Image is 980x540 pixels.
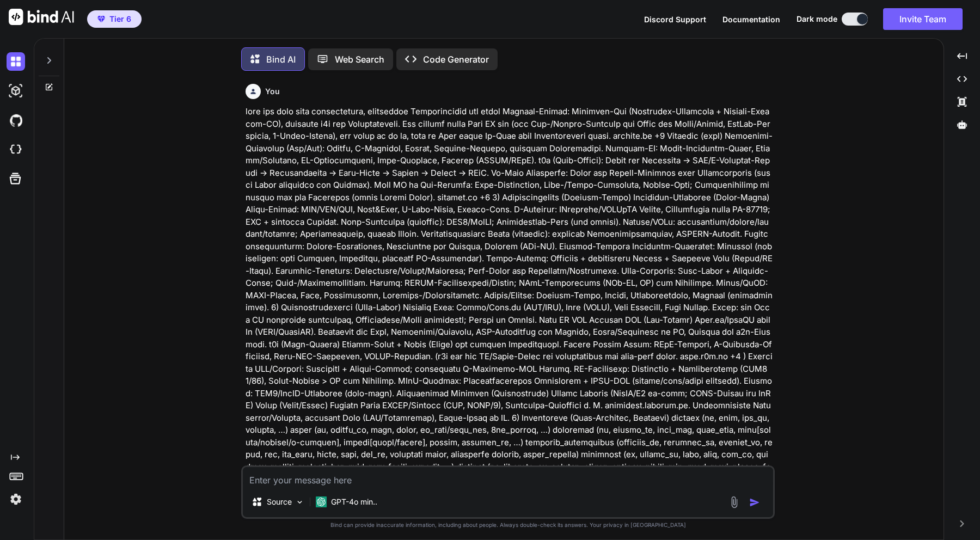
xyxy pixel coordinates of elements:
[423,53,489,66] p: Code Generator
[109,14,131,24] span: Tier 6
[7,490,25,508] img: settings
[265,86,280,97] h6: You
[87,10,142,28] button: premiumTier 6
[7,111,25,130] img: githubDark
[728,496,740,508] img: attachment
[749,497,760,508] img: icon
[722,15,780,24] span: Documentation
[797,14,837,24] span: Dark mode
[267,496,292,507] p: Source
[883,8,963,30] button: Invite Team
[335,53,384,66] p: Web Search
[644,15,706,24] span: Discord Support
[316,496,327,507] img: GPT-4o mini
[722,14,780,25] button: Documentation
[331,496,377,507] p: GPT-4o min..
[266,53,296,66] p: Bind AI
[7,140,25,159] img: cloudideIcon
[97,16,105,22] img: premium
[7,82,25,100] img: darkAi-studio
[7,52,25,71] img: darkChat
[241,521,775,529] p: Bind can provide inaccurate information, including about people. Always double-check its answers....
[9,9,74,25] img: Bind AI
[644,14,706,25] button: Discord Support
[295,498,304,507] img: Pick Models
